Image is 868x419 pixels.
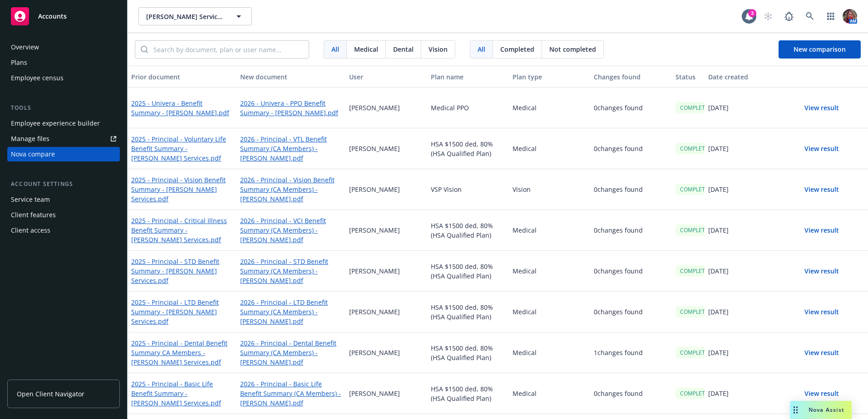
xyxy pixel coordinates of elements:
[146,12,225,21] span: [PERSON_NAME] Services, Inc.
[148,41,309,58] input: Search by document, plan or user name...
[509,332,591,373] div: Medical
[509,210,591,251] div: Medical
[790,140,853,158] button: View result
[705,66,786,88] button: Date created
[676,102,717,113] div: COMPLETED
[131,257,233,285] a: 2025 - Principal - STD Benefit Summary - [PERSON_NAME] Services.pdf
[708,348,729,357] p: [DATE]
[790,99,853,117] button: View result
[779,40,861,58] button: New comparison
[240,134,342,163] a: 2026 - Principal - VTL Benefit Summary (CA Members) - [PERSON_NAME].pdf
[594,307,643,317] p: 0 changes found
[509,251,591,292] div: Medical
[427,128,509,169] div: HSA $1500 ded, 80% (HSA Qualified Plan)
[822,7,840,25] a: Switch app
[427,251,509,292] div: HSA $1500 ded, 80% (HSA Qualified Plan)
[349,144,400,153] p: [PERSON_NAME]
[509,66,591,88] button: Plan type
[509,169,591,210] div: Vision
[594,225,643,235] p: 0 changes found
[7,40,120,54] a: Overview
[240,98,342,117] a: 2026 - Univera - PPO Benefit Summary - [PERSON_NAME].pdf
[345,66,427,88] button: User
[331,44,339,54] span: All
[11,223,50,238] div: Client access
[427,66,509,88] button: Plan name
[594,266,643,276] p: 0 changes found
[790,401,801,419] div: Drag to move
[131,216,233,244] a: 2025 - Principal - Critical Illness Benefit Summary - [PERSON_NAME] Services.pdf
[790,180,853,199] button: View result
[349,348,400,357] p: [PERSON_NAME]
[672,66,705,88] button: Status
[349,389,400,398] p: [PERSON_NAME]
[676,265,717,277] div: COMPLETED
[11,55,27,70] div: Plans
[708,225,729,235] p: [DATE]
[509,292,591,332] div: Medical
[131,72,233,82] div: Prior document
[708,103,729,112] p: [DATE]
[843,9,857,24] img: photo
[11,116,100,131] div: Employee experience builder
[509,373,591,414] div: Medical
[427,88,509,128] div: Medical PPO
[427,332,509,373] div: HSA $1500 ded, 80% (HSA Qualified Plan)
[676,388,717,399] div: COMPLETED
[7,132,120,146] a: Manage files
[809,406,844,414] span: Nova Assist
[7,4,120,29] a: Accounts
[11,147,55,161] div: Nova compare
[594,389,643,398] p: 0 changes found
[594,348,643,357] p: 1 changes found
[240,297,342,326] a: 2026 - Principal - LTD Benefit Summary (CA Members) - [PERSON_NAME].pdf
[11,192,50,207] div: Service team
[349,185,400,194] p: [PERSON_NAME]
[590,66,672,88] button: Changes found
[141,46,148,53] svg: Search
[7,208,120,222] a: Client features
[759,7,777,25] a: Start snowing
[354,44,378,54] span: Medical
[427,169,509,210] div: VSP Vision
[676,143,717,154] div: COMPLETED
[393,44,414,54] span: Dental
[708,185,729,194] p: [DATE]
[240,257,342,285] a: 2026 - Principal - STD Benefit Summary (CA Members) - [PERSON_NAME].pdf
[349,72,424,82] div: User
[131,338,233,367] a: 2025 - Principal - Dental Benefit Summary CA Members - [PERSON_NAME] Services.pdf
[790,262,853,280] button: View result
[594,72,668,82] div: Changes found
[131,134,233,163] a: 2025 - Principal - Voluntary Life Benefit Summary - [PERSON_NAME] Services.pdf
[240,338,342,367] a: 2026 - Principal - Dental Benefit Summary (CA Members) - [PERSON_NAME].pdf
[131,379,233,408] a: 2025 - Principal - Basic Life Benefit Summary - [PERSON_NAME] Services.pdf
[790,303,853,321] button: View result
[676,72,701,82] div: Status
[676,347,717,358] div: COMPLETED
[7,116,120,131] a: Employee experience builder
[790,221,853,239] button: View result
[7,55,120,70] a: Plans
[349,266,400,276] p: [PERSON_NAME]
[131,175,233,204] a: 2025 - Principal - Vision Benefit Summary - [PERSON_NAME] Services.pdf
[11,71,64,85] div: Employee census
[240,175,342,204] a: 2026 - Principal - Vision Benefit Summary (CA Members) - [PERSON_NAME].pdf
[427,373,509,414] div: HSA $1500 ded, 80% (HSA Qualified Plan)
[131,297,233,326] a: 2025 - Principal - LTD Benefit Summary - [PERSON_NAME] Services.pdf
[349,307,400,317] p: [PERSON_NAME]
[7,192,120,207] a: Service team
[240,72,342,82] div: New document
[11,208,56,222] div: Client features
[676,184,717,195] div: COMPLETED
[509,128,591,169] div: Medical
[237,66,345,88] button: New document
[708,72,783,82] div: Date created
[790,385,853,403] button: View result
[500,44,534,54] span: Completed
[509,88,591,128] div: Medical
[780,7,798,25] a: Report a Bug
[131,98,233,117] a: 2025 - Univera - Benefit Summary - [PERSON_NAME].pdf
[7,147,120,161] a: Nova compare
[38,13,67,20] span: Accounts
[11,132,49,146] div: Manage files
